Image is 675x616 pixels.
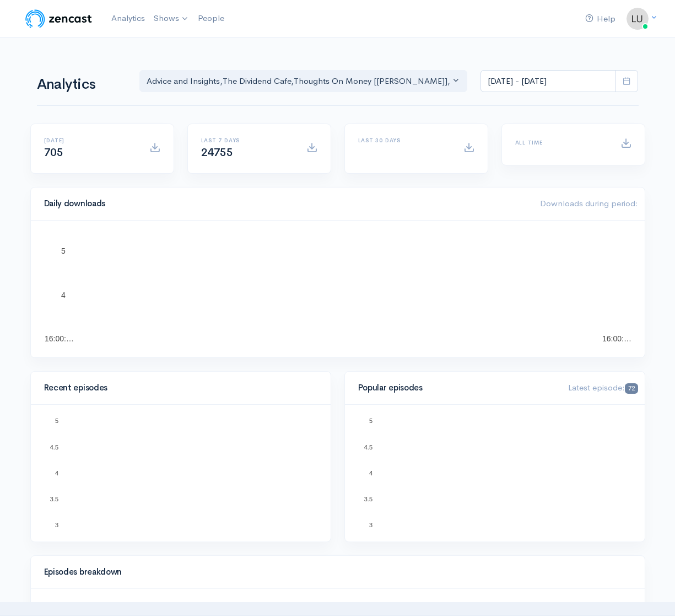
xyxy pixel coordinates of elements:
[44,234,631,344] svg: A chart.
[24,8,94,30] img: ZenCast Logo
[149,7,193,31] a: Shows
[55,522,58,528] text: 3
[540,198,638,208] span: Downloads during period:
[55,417,58,424] text: 5
[358,137,450,143] h6: Last 30 days
[139,70,468,93] button: Advice and Insights, The Dividend Cafe, Thoughts On Money [TOM], Alt Blend, On the Hook
[147,75,451,88] div: Advice and Insights , The Dividend Cafe , Thoughts On Money [[PERSON_NAME]] , Alt Blend , On the ...
[44,146,63,159] span: 705
[480,70,616,93] input: analytics date range selector
[627,8,649,30] img: ...
[44,199,527,208] h4: Daily downloads
[37,77,126,93] h1: Analytics
[201,146,233,159] span: 24755
[358,418,631,528] svg: A chart.
[44,137,136,143] h6: [DATE]
[50,443,58,450] text: 4.5
[107,7,149,30] a: Analytics
[61,291,66,299] text: 4
[369,417,372,424] text: 5
[50,496,58,502] text: 3.5
[602,334,631,343] text: 16:00:…
[369,522,372,528] text: 3
[358,383,555,393] h4: Popular episodes
[638,578,664,605] iframe: gist-messenger-bubble-iframe
[568,382,638,393] span: Latest episode:
[364,443,372,450] text: 4.5
[55,470,58,476] text: 4
[515,140,607,146] h6: All time
[364,496,372,502] text: 3.5
[61,247,66,255] text: 5
[44,567,625,577] h4: Episodes breakdown
[193,7,229,30] a: People
[45,334,74,343] text: 16:00:…
[369,470,372,476] text: 4
[201,137,293,143] h6: Last 7 days
[625,383,638,394] span: 72
[44,383,311,393] h4: Recent episodes
[44,418,317,528] svg: A chart.
[581,7,620,31] a: Help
